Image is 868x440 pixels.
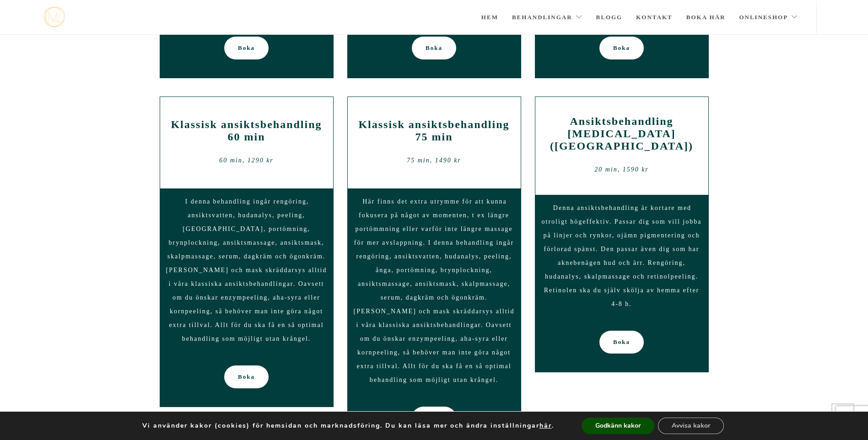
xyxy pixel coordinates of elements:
[43,7,65,27] img: mjstudio
[512,1,582,33] a: Behandlingar
[539,422,552,430] button: här
[542,115,701,152] h2: Ansiktsbehandling [MEDICAL_DATA] ([GEOGRAPHIC_DATA])
[355,154,514,167] div: 75 min, 1490 kr
[167,154,326,167] div: 60 min, 1290 kr
[613,331,630,354] span: Boka
[582,418,654,434] button: Godkänn kakor
[613,37,630,59] span: Boka
[355,118,514,143] h2: Klassisk ansiktsbehandling 75 min
[238,37,255,59] span: Boka
[596,1,623,33] a: Blogg
[224,365,269,388] a: Boka
[599,37,644,59] a: Boka
[412,407,456,429] a: Boka
[542,204,702,307] span: Denna ansiktsbehandling är kortare med otroligt högeffektiv. Passar dig som vill jobba på linjer ...
[686,1,726,33] a: Boka här
[43,7,65,27] a: mjstudio mjstudio mjstudio
[167,118,326,143] h2: Klassisk ansiktsbehandling 60 min
[599,331,644,354] a: Boka
[542,163,701,177] div: 20 min, 1590 kr
[658,418,724,434] button: Avvisa kakor
[636,1,673,33] a: Kontakt
[238,365,255,388] span: Boka
[142,422,554,430] p: Vi använder kakor (cookies) för hemsidan och marknadsföring. Du kan läsa mer och ändra inställnin...
[481,1,498,33] a: Hem
[426,407,442,429] span: Boka
[354,198,515,383] span: Här finns det extra utrymme för att kunna fokusera på något av momenten, t ex längre portömmning ...
[224,37,269,59] a: Boka
[166,198,327,342] span: I denna behandling ingår rengöring, ansiktsvatten, hudanalys, peeling, [GEOGRAPHIC_DATA], portömn...
[412,37,456,59] a: Boka
[426,37,442,59] span: Boka
[739,1,798,33] a: Onlineshop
